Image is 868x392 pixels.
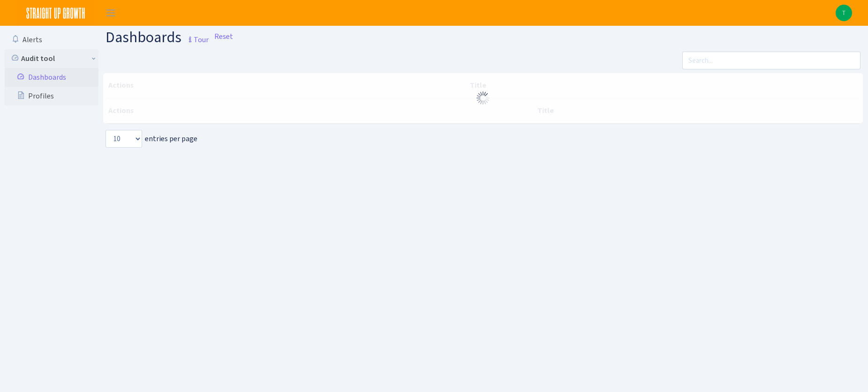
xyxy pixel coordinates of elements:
[214,31,233,42] a: Reset
[184,32,209,48] small: Tour
[5,87,98,106] a: Profiles
[682,52,860,69] input: Search...
[5,68,98,87] a: Dashboards
[836,5,852,21] img: Tom First
[106,130,142,148] select: entries per page
[5,49,98,68] a: Audit tool
[5,30,98,49] a: Alerts
[476,90,491,106] img: Processing...
[836,5,852,21] a: T
[106,130,197,148] label: entries per page
[106,30,209,48] h1: Dashboards
[99,5,122,21] button: Toggle navigation
[181,27,209,47] a: Tour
